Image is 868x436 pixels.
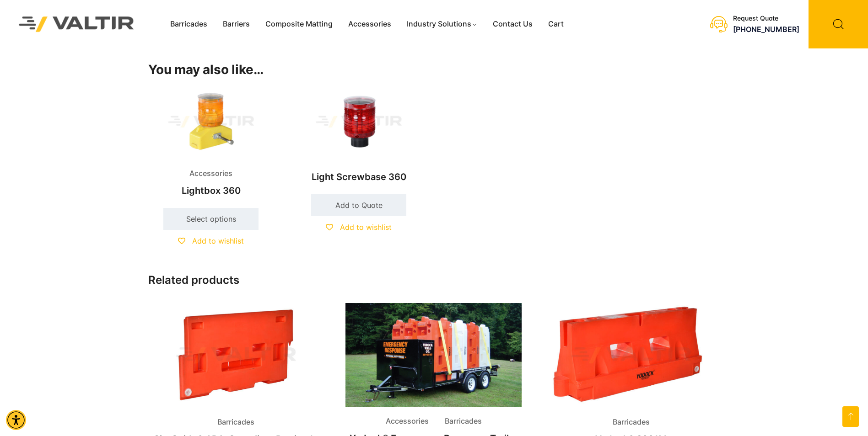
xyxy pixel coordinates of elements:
[540,17,571,31] a: Cart
[162,17,215,31] a: Barricades
[148,62,720,78] h2: You may also like…
[543,303,719,409] img: Barricades
[733,15,799,22] div: Request Quote
[210,415,261,429] span: Barricades
[258,17,340,31] a: Composite Matting
[148,303,324,409] img: Barricades
[148,84,275,201] a: AccessoriesLightbox 360
[7,5,146,44] img: Valtir Rentals
[438,415,489,428] span: Barricades
[296,84,422,187] a: Light Screwbase 360
[296,167,422,187] h2: Light Screwbase 360
[163,208,259,230] a: Select options for “Lightbox 360”
[485,17,540,31] a: Contact Us
[842,406,859,427] a: Open this option
[340,17,399,31] a: Accessories
[326,223,392,232] a: Add to wishlist
[340,223,392,232] span: Add to wishlist
[148,84,275,160] img: Accessories
[379,415,436,428] span: Accessories
[296,84,422,160] img: Light Screwbase 360
[399,17,485,31] a: Industry Solutions
[192,236,244,245] span: Add to wishlist
[148,274,720,287] h2: Related products
[311,194,406,216] a: Add to cart: “Light Screwbase 360”
[215,17,258,31] a: Barriers
[148,181,275,201] h2: Lightbox 360
[183,167,239,181] span: Accessories
[606,415,657,429] span: Barricades
[345,303,521,407] img: Accessories
[178,236,244,245] a: Add to wishlist
[733,25,799,34] a: call (888) 496-3625
[6,410,26,430] div: Accessibility Menu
